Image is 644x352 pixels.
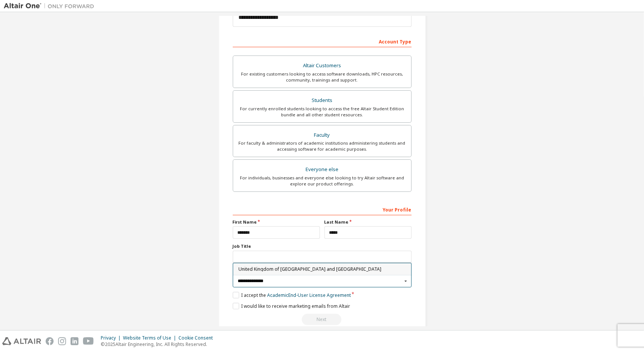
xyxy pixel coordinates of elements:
div: Faculty [238,130,407,140]
div: Read and acccept EULA to continue [233,314,412,325]
img: facebook.svg [46,337,54,345]
div: Altair Customers [238,60,407,71]
label: Job Title [233,243,412,249]
div: Your Profile [233,203,412,215]
div: Website Terms of Use [123,335,178,341]
label: First Name [233,219,320,225]
img: youtube.svg [83,337,94,345]
div: For faculty & administrators of academic institutions administering students and accessing softwa... [238,140,407,152]
div: For existing customers looking to access software downloads, HPC resources, community, trainings ... [238,71,407,83]
img: instagram.svg [58,337,66,345]
div: Privacy [101,335,123,341]
label: I would like to receive marketing emails from Altair [233,303,350,309]
p: © 2025 Altair Engineering, Inc. All Rights Reserved. [101,341,217,347]
label: Last Name [324,219,412,225]
div: Cookie Consent [178,335,217,341]
div: For currently enrolled students looking to access the free Altair Student Edition bundle and all ... [238,106,407,118]
img: altair_logo.svg [2,337,41,345]
div: Account Type [233,35,412,47]
a: Academic End-User License Agreement [267,292,351,298]
img: linkedin.svg [71,337,78,345]
img: Altair One [4,2,98,10]
div: Students [238,95,407,106]
label: I accept the [233,292,351,298]
div: For individuals, businesses and everyone else looking to try Altair software and explore our prod... [238,175,407,187]
span: United Kingdom of [GEOGRAPHIC_DATA] and [GEOGRAPHIC_DATA] [238,267,406,272]
div: Everyone else [238,164,407,175]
